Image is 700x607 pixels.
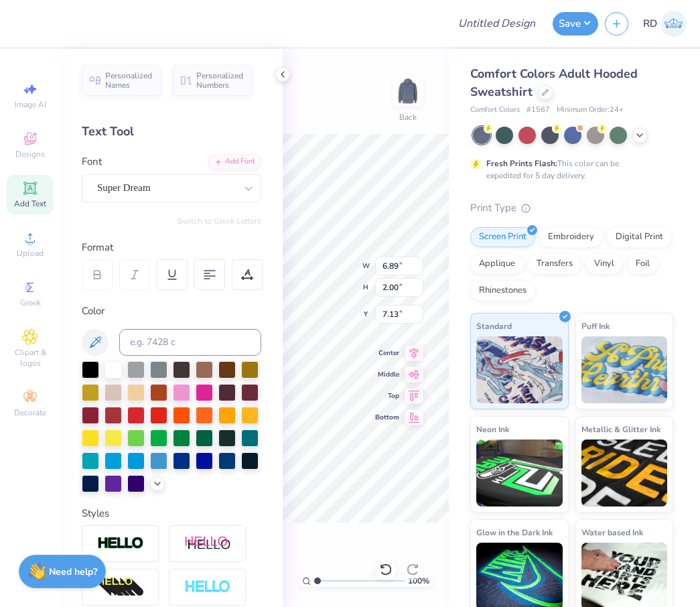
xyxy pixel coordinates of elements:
img: Rommel Del Rosario [660,11,687,37]
img: Puff Ink [581,336,668,403]
div: Embroidery [539,227,603,247]
span: Center [375,348,399,358]
div: Screen Print [470,227,535,247]
a: RD [643,11,687,37]
div: Foil [627,254,658,274]
img: Stroke [97,536,144,551]
span: Standard [476,319,512,333]
div: Digital Print [607,227,672,247]
span: Add Text [14,198,46,209]
div: Text Tool [82,123,261,141]
span: 100 % [408,575,429,587]
strong: Need help? [49,565,97,578]
div: Vinyl [585,254,623,274]
span: Decorate [14,407,46,418]
img: Standard [476,336,563,403]
img: Back [395,78,421,105]
img: Metallic & Glitter Ink [581,440,668,507]
div: Print Type [470,200,673,216]
span: Middle [375,370,399,379]
div: Add Font [208,154,261,170]
span: Designs [15,149,45,159]
span: Personalized Names [105,71,153,90]
span: Comfort Colors Adult Hooded Sweatshirt [470,66,638,100]
strong: Fresh Prints Flash: [486,158,557,169]
span: Puff Ink [581,319,610,333]
span: Bottom [375,413,399,422]
span: Image AI [15,99,46,110]
div: Rhinestones [470,281,535,301]
label: Font [82,154,102,170]
span: Water based Ink [581,525,643,539]
span: Personalized Numbers [196,71,244,90]
div: Applique [470,254,524,274]
span: Metallic & Glitter Ink [581,422,660,436]
div: Styles [82,506,261,521]
button: Save [553,12,598,36]
img: 3d Illusion [97,577,144,598]
input: Untitled Design [447,10,546,37]
img: Shadow [184,535,231,552]
span: Glow in the Dark Ink [476,525,553,539]
div: Back [399,111,417,123]
span: RD [643,16,657,31]
span: Top [375,391,399,401]
div: This color can be expedited for 5 day delivery. [486,157,651,182]
input: e.g. 7428 c [119,329,261,356]
span: Comfort Colors [470,105,520,116]
span: Neon Ink [476,422,509,436]
img: Negative Space [184,580,231,595]
div: Format [82,240,263,255]
button: Switch to Greek Letters [178,216,261,226]
img: Neon Ink [476,440,563,507]
span: # 1567 [527,105,550,116]
span: Minimum Order: 24 + [557,105,624,116]
span: Clipart & logos [7,347,54,368]
span: Greek [20,297,41,308]
div: Transfers [528,254,581,274]
div: Color [82,303,261,319]
span: Upload [17,248,44,259]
